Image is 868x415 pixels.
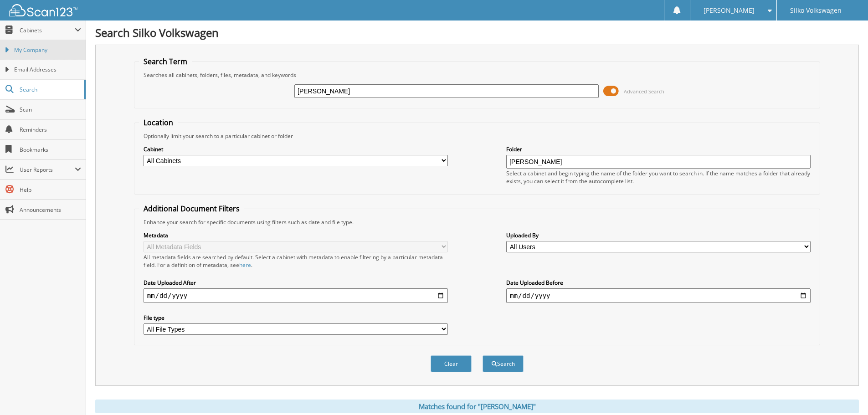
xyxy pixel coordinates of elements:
[822,371,868,415] iframe: Chat Widget
[144,279,448,287] label: Date Uploaded After
[144,253,448,269] div: All metadata fields are searched by default. Select a cabinet with metadata to enable filtering b...
[14,46,81,54] span: My Company
[139,132,815,140] div: Optionally limit your search to a particular cabinet or folder
[14,66,81,74] span: Email Addresses
[506,279,811,287] label: Date Uploaded Before
[431,355,472,372] button: Clear
[139,118,178,128] legend: Location
[20,206,81,214] span: Announcements
[20,166,75,174] span: User Reports
[20,26,75,34] span: Cabinets
[139,204,244,214] legend: Additional Document Filters
[239,261,251,269] a: here
[9,4,77,16] img: scan123-logo-white.svg
[506,231,811,239] label: Uploaded By
[20,146,81,154] span: Bookmarks
[144,288,448,303] input: start
[144,314,448,322] label: File type
[144,231,448,239] label: Metadata
[20,186,81,194] span: Help
[506,169,811,185] div: Select a cabinet and begin typing the name of the folder you want to search in. If the name match...
[95,400,859,413] div: Matches found for "[PERSON_NAME]"
[624,88,664,95] span: Advanced Search
[483,355,524,372] button: Search
[95,25,859,40] h1: Search Silko Volkswagen
[20,106,81,113] span: Scan
[20,86,80,93] span: Search
[790,8,842,13] span: Silko Volkswagen
[704,8,755,13] span: [PERSON_NAME]
[139,218,815,226] div: Enhance your search for specific documents using filters such as date and file type.
[144,145,448,153] label: Cabinet
[20,126,81,133] span: Reminders
[506,288,811,303] input: end
[139,56,192,67] legend: Search Term
[139,71,815,79] div: Searches all cabinets, folders, files, metadata, and keywords
[506,145,811,153] label: Folder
